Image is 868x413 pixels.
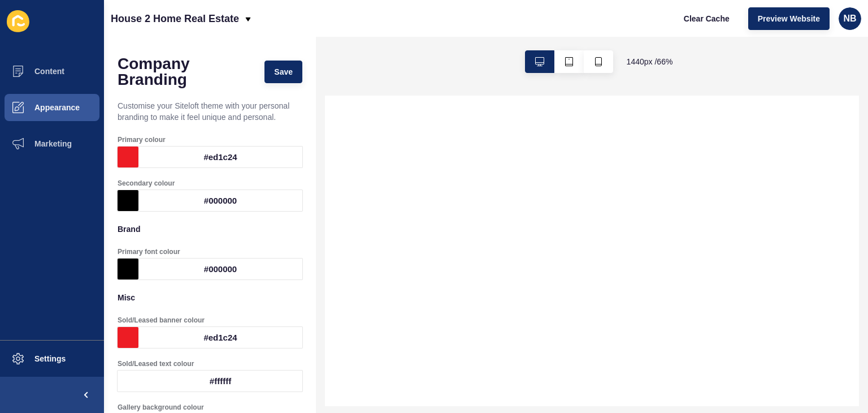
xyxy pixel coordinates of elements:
[118,93,302,130] p: Customise your Siteloft theme with your personal branding to make it feel unique and personal.
[138,327,302,348] div: #ed1c24
[118,56,253,88] h1: Company Branding
[118,135,166,144] label: Primary colour
[843,13,856,24] span: NB
[138,190,302,211] div: #000000
[138,371,302,392] div: #ffffff
[138,259,302,279] div: #000000
[111,5,239,33] p: House 2 Home Real Estate
[758,13,820,24] span: Preview Website
[118,247,180,256] label: Primary font colour
[748,7,830,30] button: Preview Website
[118,217,302,242] p: Brand
[674,7,739,30] button: Clear Cache
[118,285,302,310] p: Misc
[118,403,204,412] label: Gallery background colour
[138,147,302,167] div: #ed1c24
[274,66,293,78] span: Save
[118,179,175,188] label: Secondary colour
[684,13,730,24] span: Clear Cache
[627,56,673,67] span: 1440 px / 66 %
[118,316,205,325] label: Sold/Leased banner colour
[118,359,194,368] label: Sold/Leased text colour
[264,61,302,83] button: Save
